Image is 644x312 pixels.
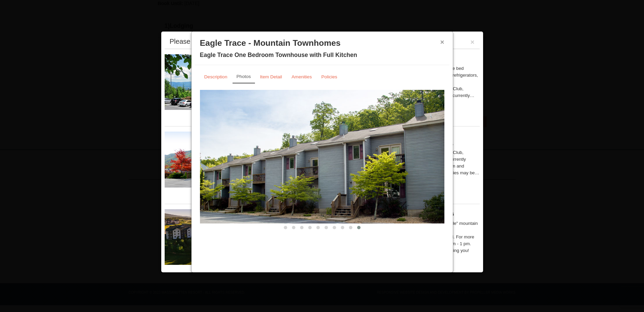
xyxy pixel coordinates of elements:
[200,90,444,223] img: 18876286-25-5d990350.jpg
[317,70,342,83] a: Policies
[165,132,266,187] img: 19218983-1-9b289e55.jpg
[287,70,316,83] a: Amenities
[165,209,266,265] img: 19219041-4-ec11c166.jpg
[260,74,282,79] small: Item Detail
[200,38,444,48] h3: Eagle Trace - Mountain Townhomes
[200,52,444,58] h4: Eagle Trace One Bedroom Townhouse with Full Kitchen
[237,74,251,79] small: Photos
[471,39,475,45] button: ×
[321,74,337,79] small: Policies
[204,74,227,79] small: Description
[292,74,312,79] small: Amenities
[170,38,282,45] div: Please make your package selection:
[165,54,266,110] img: 19219026-1-e3b4ac8e.jpg
[233,70,255,83] a: Photos
[256,70,287,83] a: Item Detail
[440,39,444,45] button: ×
[200,70,232,83] a: Description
